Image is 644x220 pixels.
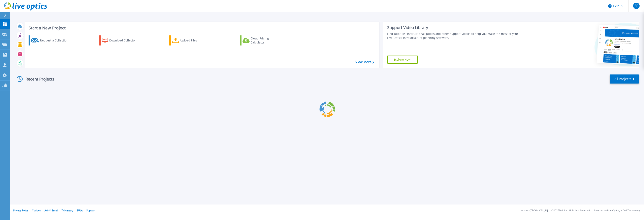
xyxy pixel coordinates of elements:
div: Download Collector [109,36,141,44]
a: EULA [77,209,83,212]
li: © 2025 Dell Inc. All Rights Reserved [551,209,590,212]
a: Download Collector [99,35,144,45]
a: Ads & Email [44,209,58,212]
div: Find tutorials, instructional guides and other support videos to help you make the most of your L... [387,32,520,40]
a: Request a Collection [29,35,73,45]
a: Upload Files [169,35,214,45]
a: Privacy Policy [13,209,28,212]
div: Recent Projects [15,74,60,84]
a: All Projects [610,74,639,84]
h3: Start a New Project [29,26,374,30]
a: View More [355,60,374,64]
a: Support [86,209,95,212]
div: Support Video Library [387,25,520,30]
a: Cloud Pricing Calculator [240,35,285,45]
div: Request a Collection [40,36,72,44]
a: Telemetry [62,209,73,212]
a: Explore Now! [387,56,418,64]
span: SF [635,4,638,7]
li: Version: [TECHNICAL_ID] [521,209,548,212]
a: Cookies [32,209,41,212]
div: Cloud Pricing Calculator [251,36,283,44]
div: Upload Files [180,36,213,44]
li: Powered by Live Optics, a Dell Technology [593,209,640,212]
